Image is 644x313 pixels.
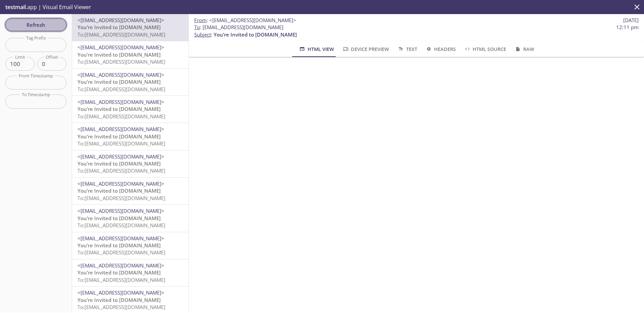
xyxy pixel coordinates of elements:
[425,45,456,53] span: Headers
[77,269,161,276] span: You’re Invited to [DOMAIN_NAME]
[77,99,164,105] span: <[EMAIL_ADDRESS][DOMAIN_NAME]>
[194,24,639,38] p: :
[77,249,165,256] span: To: [EMAIL_ADDRESS][DOMAIN_NAME]
[77,180,164,187] span: <[EMAIL_ADDRESS][DOMAIN_NAME]>
[194,17,207,23] span: From
[77,153,164,160] span: <[EMAIL_ADDRESS][DOMAIN_NAME]>
[77,140,165,147] span: To: [EMAIL_ADDRESS][DOMAIN_NAME]
[77,58,165,65] span: To: [EMAIL_ADDRESS][DOMAIN_NAME]
[77,167,165,174] span: To: [EMAIL_ADDRESS][DOMAIN_NAME]
[5,3,26,11] span: testmail
[342,45,389,53] span: Device Preview
[77,51,161,58] span: You’re Invited to [DOMAIN_NAME]
[77,126,164,132] span: <[EMAIL_ADDRESS][DOMAIN_NAME]>
[72,123,189,150] div: <[EMAIL_ADDRESS][DOMAIN_NAME]>You’re Invited to [DOMAIN_NAME]To:[EMAIL_ADDRESS][DOMAIN_NAME]
[72,69,189,96] div: <[EMAIL_ADDRESS][DOMAIN_NAME]>You’re Invited to [DOMAIN_NAME]To:[EMAIL_ADDRESS][DOMAIN_NAME]
[77,187,161,194] span: You’re Invited to [DOMAIN_NAME]
[77,113,165,120] span: To: [EMAIL_ADDRESS][DOMAIN_NAME]
[77,289,164,296] span: <[EMAIL_ADDRESS][DOMAIN_NAME]>
[397,45,417,53] span: Text
[194,24,200,30] span: To
[77,78,161,85] span: You’re Invited to [DOMAIN_NAME]
[616,24,639,31] span: 12:11 pm
[194,17,296,24] span: :
[77,207,164,214] span: <[EMAIL_ADDRESS][DOMAIN_NAME]>
[299,45,334,53] span: HTML View
[77,44,164,51] span: <[EMAIL_ADDRESS][DOMAIN_NAME]>
[77,106,161,112] span: You’re Invited to [DOMAIN_NAME]
[5,18,66,31] button: Refresh
[514,45,534,53] span: Raw
[77,262,164,269] span: <[EMAIL_ADDRESS][DOMAIN_NAME]>
[194,24,283,31] span: : [EMAIL_ADDRESS][DOMAIN_NAME]
[77,24,161,30] span: You’re Invited to [DOMAIN_NAME]
[77,242,161,249] span: You’re Invited to [DOMAIN_NAME]
[72,232,189,259] div: <[EMAIL_ADDRESS][DOMAIN_NAME]>You’re Invited to [DOMAIN_NAME]To:[EMAIL_ADDRESS][DOMAIN_NAME]
[209,17,296,23] span: <[EMAIL_ADDRESS][DOMAIN_NAME]>
[77,222,165,229] span: To: [EMAIL_ADDRESS][DOMAIN_NAME]
[72,205,189,232] div: <[EMAIL_ADDRESS][DOMAIN_NAME]>You’re Invited to [DOMAIN_NAME]To:[EMAIL_ADDRESS][DOMAIN_NAME]
[77,235,164,242] span: <[EMAIL_ADDRESS][DOMAIN_NAME]>
[77,133,161,140] span: You’re Invited to [DOMAIN_NAME]
[464,45,506,53] span: HTML Source
[72,14,189,41] div: <[EMAIL_ADDRESS][DOMAIN_NAME]>You’re Invited to [DOMAIN_NAME]To:[EMAIL_ADDRESS][DOMAIN_NAME]
[77,195,165,201] span: To: [EMAIL_ADDRESS][DOMAIN_NAME]
[77,71,164,78] span: <[EMAIL_ADDRESS][DOMAIN_NAME]>
[623,17,639,24] span: [DATE]
[77,215,161,222] span: You’re Invited to [DOMAIN_NAME]
[77,276,165,283] span: To: [EMAIL_ADDRESS][DOMAIN_NAME]
[72,178,189,204] div: <[EMAIL_ADDRESS][DOMAIN_NAME]>You’re Invited to [DOMAIN_NAME]To:[EMAIL_ADDRESS][DOMAIN_NAME]
[11,20,61,29] span: Refresh
[72,150,189,177] div: <[EMAIL_ADDRESS][DOMAIN_NAME]>You’re Invited to [DOMAIN_NAME]To:[EMAIL_ADDRESS][DOMAIN_NAME]
[77,297,161,303] span: You’re Invited to [DOMAIN_NAME]
[194,31,211,38] span: Subject
[72,96,189,123] div: <[EMAIL_ADDRESS][DOMAIN_NAME]>You’re Invited to [DOMAIN_NAME]To:[EMAIL_ADDRESS][DOMAIN_NAME]
[72,259,189,286] div: <[EMAIL_ADDRESS][DOMAIN_NAME]>You’re Invited to [DOMAIN_NAME]To:[EMAIL_ADDRESS][DOMAIN_NAME]
[77,160,161,167] span: You’re Invited to [DOMAIN_NAME]
[77,86,165,92] span: To: [EMAIL_ADDRESS][DOMAIN_NAME]
[77,17,164,23] span: <[EMAIL_ADDRESS][DOMAIN_NAME]>
[72,41,189,68] div: <[EMAIL_ADDRESS][DOMAIN_NAME]>You’re Invited to [DOMAIN_NAME]To:[EMAIL_ADDRESS][DOMAIN_NAME]
[77,304,165,310] span: To: [EMAIL_ADDRESS][DOMAIN_NAME]
[214,31,297,38] span: You’re Invited to [DOMAIN_NAME]
[77,31,165,38] span: To: [EMAIL_ADDRESS][DOMAIN_NAME]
